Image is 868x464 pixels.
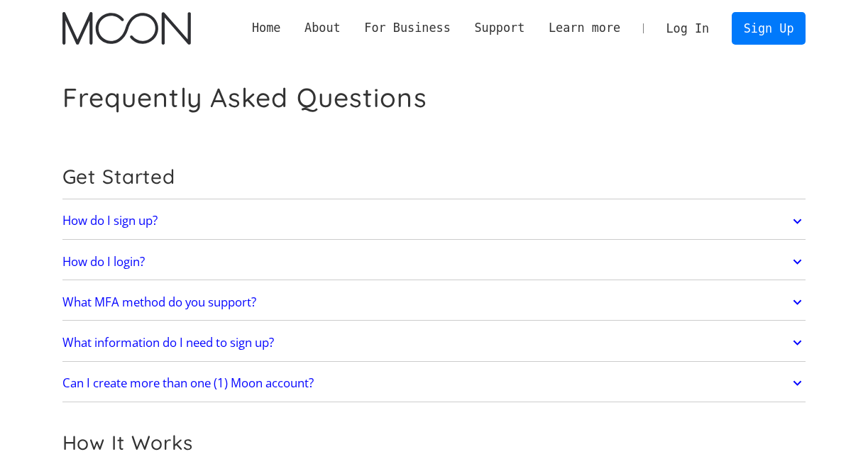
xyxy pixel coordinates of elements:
[62,247,806,277] a: How do I login?
[62,376,314,390] h2: Can I create more than one (1) Moon account?
[474,19,524,37] div: Support
[62,255,145,269] h2: How do I login?
[62,336,274,350] h2: What information do I need to sign up?
[732,12,806,44] a: Sign Up
[549,19,620,37] div: Learn more
[62,82,427,114] h1: Frequently Asked Questions
[62,12,191,45] img: Moon Logo
[62,12,191,45] a: home
[62,328,806,358] a: What information do I need to sign up?
[353,19,463,37] div: For Business
[463,19,537,37] div: Support
[292,19,352,37] div: About
[304,19,341,37] div: About
[62,214,158,228] h2: How do I sign up?
[654,13,721,44] a: Log In
[240,19,292,37] a: Home
[364,19,450,37] div: For Business
[62,431,806,455] h2: How It Works
[62,165,806,189] h2: Get Started
[537,19,632,37] div: Learn more
[62,206,806,236] a: How do I sign up?
[62,295,256,309] h2: What MFA method do you support?
[62,368,806,398] a: Can I create more than one (1) Moon account?
[62,287,806,317] a: What MFA method do you support?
